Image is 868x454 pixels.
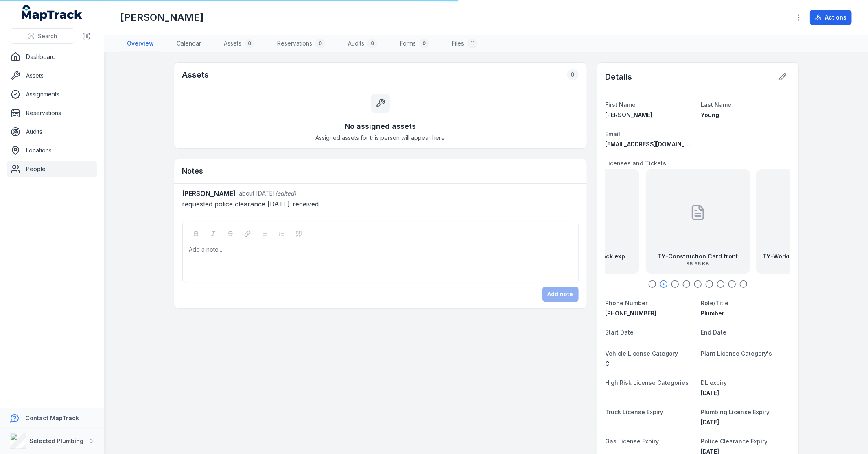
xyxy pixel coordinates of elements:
[7,67,97,84] a: Assets
[275,190,297,197] span: (edited)
[7,142,97,159] a: Locations
[7,124,97,140] a: Audits
[239,190,275,197] time: 14/07/2025, 12:48:33 pm
[606,160,667,167] span: Licenses and Tickets
[120,35,160,52] a: Overview
[606,71,632,83] h2: Details
[182,189,236,198] strong: [PERSON_NAME]
[394,35,435,52] a: Forms0
[38,32,57,40] span: Search
[7,161,97,177] a: People
[763,252,854,261] strong: TY-Working with Children Card back exp [DATE]
[316,134,445,142] span: Assigned assets for this person will appear here
[701,419,719,426] span: [DATE]
[606,300,648,306] span: Phone Number
[10,28,75,44] button: Search
[542,261,633,267] span: 111.88 KB
[701,310,725,317] span: Plumber
[245,39,254,48] div: 0
[606,101,636,108] span: First Name
[606,111,653,118] span: [PERSON_NAME]
[182,69,209,80] h2: Assets
[367,39,377,48] div: 0
[701,438,768,445] span: Police Clearance Expiry
[606,329,634,336] span: Start Date
[606,310,657,317] span: [PHONE_NUMBER]
[567,69,579,80] div: 0
[701,101,732,108] span: Last Name
[7,105,97,121] a: Reservations
[25,415,79,421] strong: Contact MapTrack
[217,35,261,52] a: Assets0
[239,190,275,197] span: about [DATE]
[701,389,719,396] span: [DATE]
[701,419,719,426] time: 31/03/2026, 12:00:00 am
[606,350,678,357] span: Vehicle License Category
[658,261,738,267] span: 96.66 KB
[467,39,478,48] div: 11
[606,130,621,137] span: Email
[315,39,325,48] div: 0
[271,35,332,52] a: Reservations0
[22,5,83,21] a: MapTrack
[445,35,484,52] a: Files11
[763,261,854,267] span: 85.96 KB
[170,35,208,52] a: Calendar
[120,11,203,24] h1: [PERSON_NAME]
[7,49,97,65] a: Dashboard
[701,300,729,306] span: Role/Title
[606,141,704,148] span: [EMAIL_ADDRESS][DOMAIN_NAME]
[606,438,659,445] span: Gas License Expiry
[701,379,727,386] span: DL expiry
[606,360,610,367] span: C
[658,252,738,261] strong: TY-Construction Card front
[341,35,384,52] a: Audits0
[701,350,772,357] span: Plant License Category's
[701,329,727,336] span: End Date
[345,121,416,132] h3: No assigned assets
[701,389,719,396] time: 27/07/2026, 12:00:00 am
[606,408,664,415] span: Truck License Expiry
[810,10,852,25] button: Actions
[606,379,689,386] span: High Risk License Categories
[7,86,97,102] a: Assignments
[182,165,203,177] h3: Notes
[701,111,719,118] span: Young
[419,39,429,48] div: 0
[29,437,83,444] strong: Selected Plumbing
[542,252,633,261] strong: TY-Drivers License back exp [DATE]
[182,198,579,210] p: requested police clearance [DATE]-received
[701,408,770,415] span: Plumbing License Expiry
